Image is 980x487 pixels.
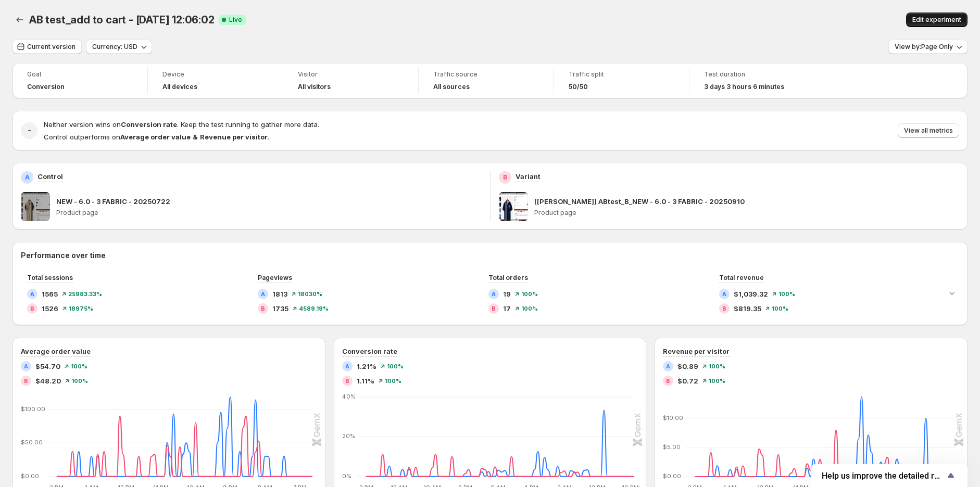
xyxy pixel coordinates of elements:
span: View all metrics [904,126,953,135]
span: 1.21% [357,361,376,371]
h2: B [503,173,507,182]
span: 100 % [709,378,725,384]
strong: & [193,133,198,141]
h2: A [25,173,30,182]
span: View by: Page Only [895,43,953,51]
span: 100 % [71,363,87,369]
span: 1813 [272,289,287,299]
span: 100 % [778,291,795,297]
button: Currency: USD [86,40,152,54]
h2: A [24,363,28,369]
span: 100 % [521,291,538,297]
span: Total sessions [27,274,73,281]
h2: B [492,305,496,312]
span: Visitor [298,70,404,79]
span: Neither version wins on . Keep the test running to gather more data. [44,120,319,129]
h2: A [261,291,265,297]
p: Product page [534,209,960,217]
h2: B [722,305,726,312]
button: Expand chart [945,286,959,300]
span: $0.89 [677,361,698,371]
h2: - [28,125,31,136]
text: 20% [342,432,355,440]
h2: B [30,305,34,312]
h2: A [345,363,349,369]
h2: A [666,363,670,369]
text: $5.00 [663,443,681,451]
text: $50.00 [21,439,43,446]
span: 18975 % [69,305,93,312]
span: Live [229,16,242,24]
span: Goal [27,70,133,79]
text: 40% [342,393,356,400]
img: [Tina GemPages] ABtest_B_NEW - 6.0 - 3 FABRIC - 20250910 [499,192,528,221]
a: Test duration3 days 3 hours 6 minutes [704,69,810,92]
span: Edit experiment [912,16,961,24]
h2: A [30,291,34,297]
span: Control outperforms on . [44,133,269,141]
span: Currency: USD [92,43,137,51]
span: $0.72 [677,376,698,386]
h2: B [666,378,670,384]
strong: Average order value [120,133,191,141]
span: 1735 [272,303,288,314]
span: 4589.19 % [299,305,329,312]
h4: All devices [162,83,197,91]
p: Product page [56,209,482,217]
span: 19 [503,289,511,299]
span: Traffic source [433,70,539,79]
h2: A [722,291,726,297]
span: 100 % [521,305,538,312]
span: AB test_add to cart - [DATE] 12:06:02 [29,14,215,26]
h2: B [261,305,265,312]
span: Total revenue [719,274,764,281]
text: 0% [342,472,351,480]
text: $0.00 [21,472,39,480]
strong: Revenue per visitor [200,133,268,141]
text: $0.00 [663,472,681,480]
p: Variant [516,171,541,182]
span: $1,039.32 [734,289,768,299]
span: 100 % [71,378,88,384]
span: 100 % [772,305,788,312]
span: 100 % [387,363,404,369]
p: Control [37,171,63,182]
span: Conversion [27,83,65,91]
span: $819.35 [734,303,761,314]
span: Test duration [704,70,810,79]
button: View by:Page Only [888,40,968,54]
span: Pageviews [258,274,292,281]
h2: B [345,378,349,384]
img: NEW - 6.0 - 3 FABRIC - 20250722 [21,192,50,221]
span: 100 % [709,363,725,369]
h2: B [24,378,28,384]
span: Device [162,70,268,79]
span: $54.70 [35,361,60,371]
span: Total orders [488,274,528,281]
span: 1565 [42,289,58,299]
h2: Performance over time [21,250,959,261]
h3: Revenue per visitor [663,346,730,356]
p: [[PERSON_NAME]] ABtest_B_NEW - 6.0 - 3 FABRIC - 20250910 [534,196,745,207]
h4: All visitors [298,83,331,91]
a: GoalConversion [27,69,133,92]
button: View all metrics [898,123,959,138]
span: 25983.33 % [68,291,102,297]
h4: All sources [433,83,470,91]
text: $10.00 [663,414,683,421]
span: 1526 [42,303,58,314]
text: $100.00 [21,405,45,413]
a: VisitorAll visitors [298,69,404,92]
span: Current version [27,43,76,51]
a: DeviceAll devices [162,69,268,92]
a: Traffic split50/50 [569,69,674,92]
a: Traffic sourceAll sources [433,69,539,92]
p: NEW - 6.0 - 3 FABRIC - 20250722 [56,196,170,207]
span: Help us improve the detailed report for A/B campaigns [822,471,945,481]
span: 17 [503,303,511,314]
h3: Conversion rate [342,346,397,356]
span: 3 days 3 hours 6 minutes [704,83,784,91]
h2: A [492,291,496,297]
button: Show survey - Help us improve the detailed report for A/B campaigns [822,469,957,482]
span: 1.11% [357,376,374,386]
